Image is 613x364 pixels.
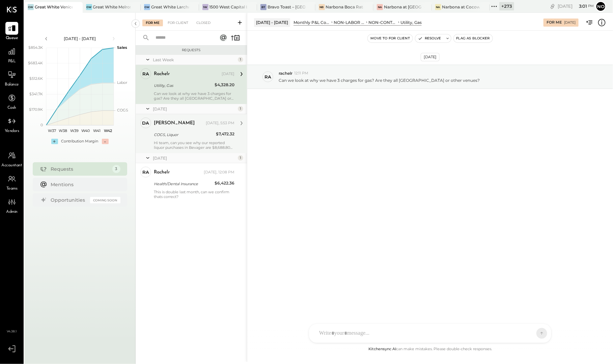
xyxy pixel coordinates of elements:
div: GW [144,4,150,10]
span: rachelr [279,70,292,76]
button: No [595,1,606,12]
div: [DATE] - [DATE] [254,18,290,27]
div: [DATE] - [DATE] [51,36,109,41]
div: + 273 [499,2,514,10]
a: Vendors [0,115,23,134]
button: Flag as Blocker [454,34,493,42]
div: + [51,139,58,144]
div: $4,328.20 [215,81,234,88]
text: COGS [117,108,128,113]
button: Move to for client [368,34,413,42]
div: NON-CONTROLLABLE EXPENSES [368,20,397,25]
div: rachelr [154,169,170,176]
div: - [102,139,109,144]
div: Requests [51,166,109,172]
div: DA [142,120,149,126]
div: Bravo Toast – [GEOGRAPHIC_DATA] [268,4,305,10]
span: Accountant [2,163,22,169]
div: Requests [139,48,244,53]
a: P&L [0,45,23,65]
div: Great White Larchmont [151,4,189,10]
div: NB [319,4,325,10]
div: 1 [238,155,243,161]
span: Teams [6,186,18,192]
div: Last Week [153,57,236,63]
a: Balance [0,68,23,88]
div: Narbona at [GEOGRAPHIC_DATA] LLC [384,4,422,10]
div: Na [377,4,383,10]
text: 0 [40,123,43,127]
div: COGS, Liquor [154,131,214,138]
text: W41 [93,128,101,133]
div: 1 [238,106,243,111]
text: W40 [81,128,90,133]
a: Cash [0,92,23,111]
div: [DATE] [153,106,236,112]
div: rachelr [154,71,170,77]
text: W37 [48,128,56,133]
div: Monthly P&L Comparison [294,20,330,25]
div: ra [264,74,271,80]
div: For Me [547,20,562,25]
text: $683.4K [28,61,43,65]
a: Accountant [0,149,23,169]
span: Admin [6,209,18,215]
span: 12:11 PM [294,71,308,76]
div: [PERSON_NAME] [154,120,195,127]
div: GW [28,4,34,10]
text: $512.6K [29,76,43,81]
p: Can we look at why we have 3 charges for gas? Are they all [GEOGRAPHIC_DATA] or other venues? [279,77,480,83]
div: NON-LABOR OPERATING EXPENSES [334,20,365,25]
div: [DATE] [564,20,576,25]
div: Narbona Boca Ratōn [326,4,364,10]
div: Contribution Margin [61,139,99,144]
text: W39 [70,128,78,133]
div: [DATE] [558,3,594,9]
div: Closed [193,20,214,26]
a: Admin [0,196,23,215]
span: Cash [7,105,16,111]
span: Balance [5,82,19,88]
text: Sales [117,45,127,50]
div: BT [260,4,267,10]
text: $854.3K [28,45,43,50]
text: $170.9K [29,107,43,112]
a: Teams [0,172,23,192]
span: P&L [8,59,16,65]
div: For Client [164,20,192,26]
div: ra [142,71,149,77]
a: Queue [0,22,23,41]
text: W42 [104,128,112,133]
div: Narbona at Cocowalk LLC [442,4,480,10]
div: [DATE], 12:08 PM [204,170,234,175]
div: Coming Soon [90,197,120,203]
div: $6,422.36 [215,180,234,187]
div: 1 [238,57,243,62]
div: Opportunities [51,197,87,203]
div: Utility, Gas [400,20,422,25]
text: $341.7K [29,92,43,96]
div: Great White Melrose [93,4,131,10]
div: Can we look at why we have 3 charges for gas? Are they all [GEOGRAPHIC_DATA] or other venues? [154,91,234,101]
button: Resolve [415,34,444,42]
div: 1500 West Capital LP [210,4,247,10]
text: Labor [117,80,127,85]
span: Queue [6,35,18,41]
text: W38 [59,128,67,133]
div: 3 [112,165,120,173]
div: Na [435,4,441,10]
div: ra [142,169,149,175]
span: Vendors [5,128,19,134]
div: copy link [549,3,556,10]
div: [DATE] [222,71,234,77]
div: [DATE], 5:53 PM [206,121,234,126]
div: Mentions [51,181,117,188]
div: Utility, Gas [154,82,213,89]
div: GW [86,4,92,10]
div: Health/Dental Insurance [154,180,213,187]
div: [DATE] [153,155,236,161]
div: This is double last month, can we confirm thats correct? [154,190,234,199]
div: For Me [142,20,163,26]
div: $7,472.32 [216,131,234,137]
div: Great White Venice [35,4,73,10]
